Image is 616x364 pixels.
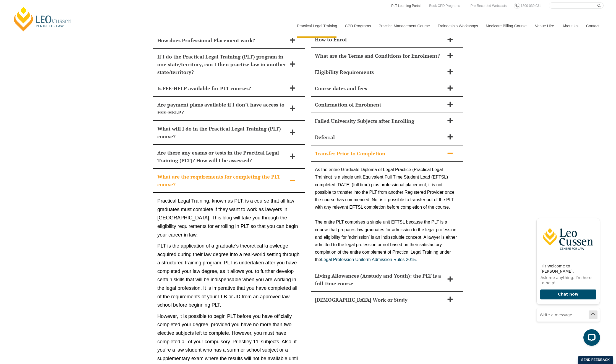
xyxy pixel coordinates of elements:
[157,242,301,309] p: PLT is the application of a graduate’s theoretical knowledge acquired during their law degree int...
[558,14,582,38] a: About Us
[519,3,542,9] a: 1300 039 031
[321,257,417,262] a: Legal Profession Uniform Admission Rules 2015.
[315,133,444,141] h2: Deferral
[469,3,508,9] a: Pre-Recorded Webcasts
[311,162,463,267] div: As the entire Graduate Diploma of Legal Practice (Practical Legal Training) is a single unit Equi...
[315,52,444,60] h2: What are the Terms and Conditions for Enrolment?
[315,36,444,43] h2: How to Enrol
[293,14,341,38] a: Practical Legal Training
[315,272,444,287] h2: Living Allowances (Austudy and Youth): the PLT is a full-time course
[315,84,444,92] h2: Course dates and fees
[521,4,541,8] span: 1300 039 031
[157,36,287,44] h2: How does Professional Placement work?
[315,117,444,125] h2: Failed University Subjects after Enrolling
[428,3,461,9] a: Book CPD Programs
[341,14,374,38] a: CPD Programs
[157,149,287,164] h2: Are there any exams or tests in the Practical Legal Training (PLT)? How will I be assessed?
[315,150,444,157] h2: Transfer Prior to Completion
[12,6,74,32] a: [PERSON_NAME] Centre for Law
[582,14,604,38] a: Contact
[157,125,287,140] h2: What will I do in the Practical Legal Training (PLT) course?
[315,101,444,108] h2: Confirmation of Enrolment
[157,173,287,188] h2: What are the requirements for completing the PLT course?
[157,197,301,239] p: Practical Legal Training, known as PLT, is a course that all law graduates must complete if they ...
[375,14,434,38] a: Practice Management Course
[315,68,444,76] h2: Eligibility Requirements
[482,14,531,38] a: Medicare Billing Course
[157,84,287,92] h2: Is FEE-HELP available for PLT courses?
[532,214,602,350] iframe: LiveChat chat widget
[434,14,482,38] a: Traineeship Workshops
[157,53,287,76] h2: If I do the Practical Legal Training (PLT) program in one state/territory, can I then practise la...
[157,101,287,116] h2: Are payment plans available if I don’t have access to FEE-HELP?
[391,3,421,9] a: PLT Learning Portal
[531,14,558,38] a: Venue Hire
[315,296,444,304] h2: [DEMOGRAPHIC_DATA] Work or Study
